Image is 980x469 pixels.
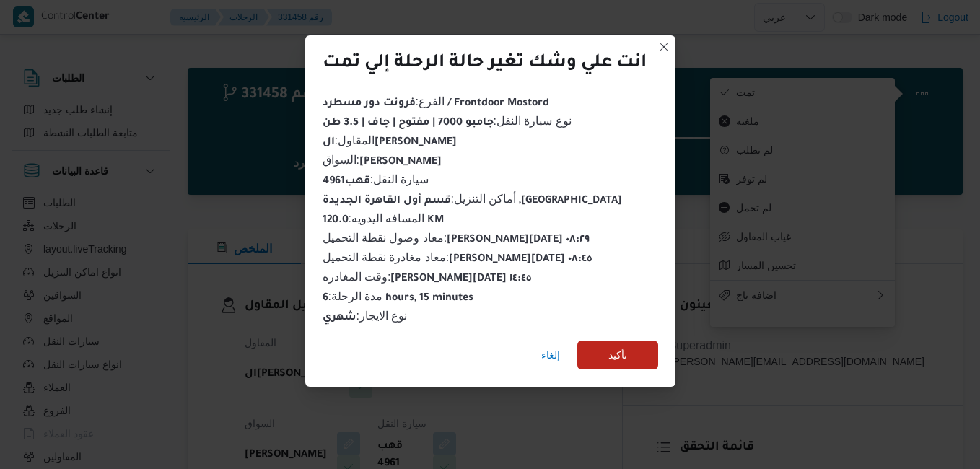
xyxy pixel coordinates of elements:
span: تأكيد [608,346,627,364]
span: مدة الرحلة : [323,290,474,302]
span: معاد مغادرة نقطة التحميل : [323,251,592,263]
span: أماكن التنزيل : [323,193,623,205]
b: قسم أول القاهرة الجديدة ,[GEOGRAPHIC_DATA] [323,196,623,207]
button: تأكيد [577,341,658,369]
b: [PERSON_NAME][DATE] ٠٨:٢٩ [447,234,590,246]
b: ال[PERSON_NAME] [323,137,457,149]
b: 120.0 KM [323,215,445,227]
span: الفرع : [323,95,549,108]
span: المسافه اليدويه : [323,212,445,224]
b: جامبو 7000 | مفتوح | جاف | 3.5 طن [323,118,494,129]
span: السواق : [323,154,442,166]
span: معاد وصول نقطة التحميل : [323,232,590,244]
span: نوع الايجار : [323,310,408,322]
span: المقاول : [323,134,457,146]
b: [PERSON_NAME] [359,157,442,168]
span: نوع سيارة النقل : [323,115,572,127]
span: سيارة النقل : [323,173,429,185]
span: وقت المغادره : [323,271,532,283]
b: [PERSON_NAME][DATE] ٠٨:٤٥ [449,254,592,266]
b: فرونت دور مسطرد / Frontdoor Mostord [323,98,549,110]
div: انت علي وشك تغير حالة الرحلة إلي تمت [323,53,647,76]
button: Closes this modal window [655,38,673,56]
span: إلغاء [541,346,560,364]
b: 6 hours, 15 minutes [323,293,474,304]
b: شهري [323,312,356,324]
button: إلغاء [535,341,566,369]
b: قهب4961 [323,176,370,188]
b: [PERSON_NAME][DATE] ١٤:٤٥ [390,273,531,285]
